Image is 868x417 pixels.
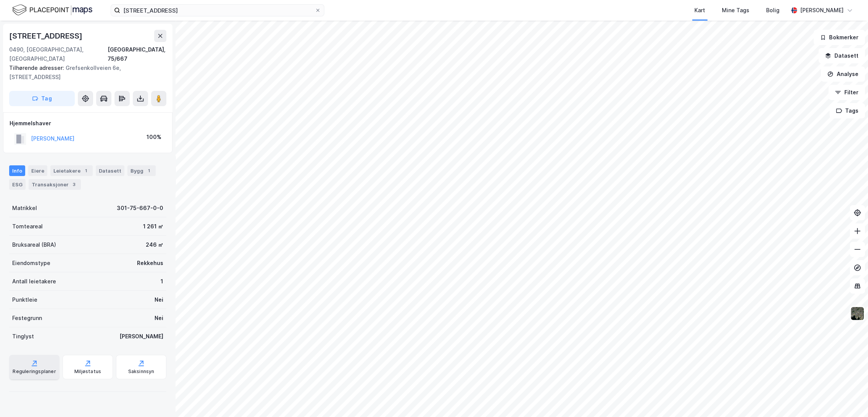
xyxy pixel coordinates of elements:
div: Leietakere [50,165,93,176]
div: Rekkehus [137,259,163,268]
div: 1 [145,167,153,175]
div: Bruksareal (BRA) [12,240,56,249]
div: Kontrollprogram for chat [830,380,868,417]
button: Tag [9,91,75,106]
div: Datasett [96,165,124,176]
div: Festegrunn [12,314,42,323]
div: Bolig [766,6,779,15]
div: Saksinnsyn [128,369,155,375]
div: Kart [694,6,705,15]
div: 1 [82,167,90,175]
div: 1 [161,277,163,286]
div: Tomteareal [12,222,43,231]
div: 246 ㎡ [146,240,163,249]
div: Miljøstatus [74,369,101,375]
div: Hjemmelshaver [10,119,166,128]
div: Eiendomstype [12,259,50,268]
div: 301-75-667-0-0 [117,204,163,213]
div: Matrikkel [12,204,37,213]
div: [PERSON_NAME] [800,6,844,15]
button: Tags [829,103,865,118]
div: 3 [70,181,78,188]
button: Filter [828,85,865,100]
div: Grefsenkollveien 6e, [STREET_ADDRESS] [9,63,160,82]
div: Nei [155,314,163,323]
span: Tilhørende adresser: [9,65,66,71]
div: Bygg [127,165,156,176]
div: 100% [147,133,161,142]
button: Datasett [818,48,865,63]
div: [PERSON_NAME] [119,332,163,341]
div: Mine Tags [722,6,749,15]
div: Info [9,165,25,176]
button: Bokmerker [813,30,865,45]
div: Transaksjoner [29,179,81,190]
div: [GEOGRAPHIC_DATA], 75/667 [108,45,167,63]
div: Reguleringsplaner [13,369,56,375]
iframe: Chat Widget [830,380,868,417]
div: Punktleie [12,295,37,304]
div: Antall leietakere [12,277,56,286]
div: 1 261 ㎡ [143,222,163,231]
img: logo.f888ab2527a4732fd821a326f86c7f29.svg [12,3,92,17]
button: Analyse [821,66,865,82]
input: Søk på adresse, matrikkel, gårdeiere, leietakere eller personer [120,5,315,16]
div: ESG [9,179,26,190]
div: Tinglyst [12,332,34,341]
img: 9k= [850,306,865,321]
div: Eiere [28,165,47,176]
div: Nei [155,295,163,304]
div: 0490, [GEOGRAPHIC_DATA], [GEOGRAPHIC_DATA] [9,45,108,63]
div: [STREET_ADDRESS] [9,30,84,42]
